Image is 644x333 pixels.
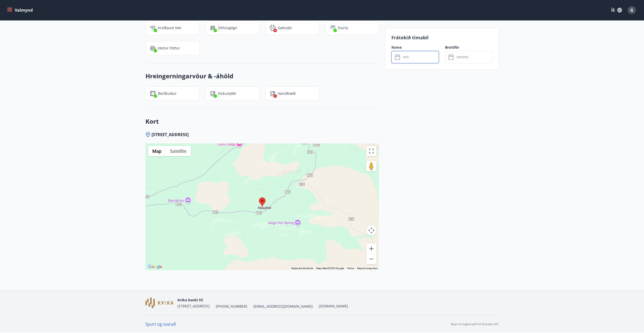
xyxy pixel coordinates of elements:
[329,25,336,31] img: fkJ5xMEnKf9CQ0V6c12WfzkDEsV4wRmoMqv4DnVF.svg
[150,45,156,51] img: h89QDIuHlAdpqTriuIvuEWkTH976fOgBEOOeu1mi.svg
[366,225,376,235] button: Map camera controls
[278,91,296,96] p: Handklæði
[6,6,35,15] button: menu
[145,72,379,80] h3: Hreingerningarvöur & -áhöld
[391,34,492,41] p: Frátekið tímabil
[270,25,276,31] img: pxcaIm5dSOV3FS4whs1soiYWTwFQvksT25a9J10C.svg
[145,298,173,308] img: GzFmWhuCkUxVWrb40sWeioDp5tjnKZ3EtzLhRfaL.png
[152,132,189,137] span: [STREET_ADDRESS]
[216,304,247,309] span: [PHONE_NUMBER]
[366,244,376,254] button: Zoom in
[391,45,439,50] label: Koma
[608,6,625,15] button: ÍS
[210,25,216,31] img: zl1QXYWpuXQflmynrNOhYvHk3MCGPnvF2zCJrr1J.svg
[357,267,377,270] a: Report a map error
[366,254,376,264] button: Zoom out
[626,4,638,16] button: G
[166,146,191,156] button: Show satellite imagery
[158,91,177,96] p: Borðtuskur
[319,304,348,308] a: [DOMAIN_NAME]
[445,45,492,50] label: Brottför
[338,25,348,30] p: Sturta
[253,304,313,309] span: [EMAIL_ADDRESS][DOMAIN_NAME]
[630,7,633,13] span: G
[218,25,237,30] p: Útihúsgögn
[451,322,499,326] p: Keyrt á hugbúnaði frá Dorado ehf.
[145,321,176,327] a: Spurt og svarað
[145,117,379,126] h3: Kort
[148,146,166,156] button: Show street map
[366,161,376,171] button: Drag Pegman onto the map to open Street View
[270,90,276,97] img: uiBtL0ikWr40dZiggAgPY6zIBwQcLm3lMVfqTObx.svg
[147,264,163,270] a: Open this area in Google Maps (opens a new window)
[347,267,354,270] a: Terms
[177,304,210,308] span: [STREET_ADDRESS]
[158,46,180,51] p: Heitur pottur
[177,298,204,302] span: Kvika banki hf.
[150,25,156,31] img: HJRyFFsYp6qjeUYhR4dAD8CaCEsnIFYZ05miwXoh.svg
[366,146,376,156] button: Toggle fullscreen view
[291,267,313,270] button: Keyboard shortcuts
[210,90,216,97] img: tIVzTFYizac3SNjIS52qBBKOADnNn3qEFySneclv.svg
[150,90,156,97] img: FQTGzxj9jDlMaBqrp2yyjtzD4OHIbgqFuIf1EfZm.svg
[218,91,236,96] p: Viskustykki
[158,25,181,30] p: Þráðlaust net
[316,267,344,270] span: Map data ©2025 Google
[147,264,163,270] img: Google
[278,25,292,30] p: Gæludýr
